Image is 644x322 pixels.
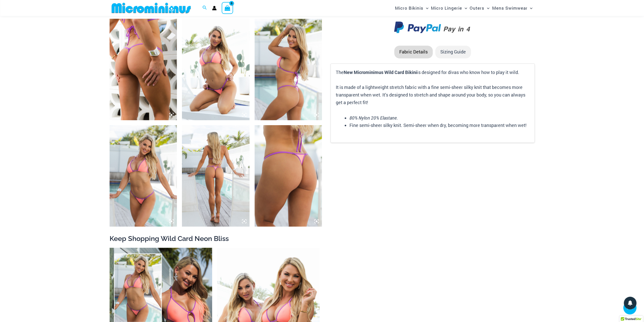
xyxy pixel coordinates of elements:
[110,19,177,120] img: Wild Card Neon Bliss 312 Top 457 Micro 05
[255,125,322,226] img: Wild Card Neon Bliss 449 Thong 02
[393,1,535,15] nav: Site Navigation
[430,2,468,14] a: Micro LingerieMenu ToggleMenu Toggle
[527,2,532,14] span: Menu Toggle
[462,2,467,14] span: Menu Toggle
[491,2,534,14] a: Mens SwimwearMenu ToggleMenu Toggle
[468,2,491,14] a: OutersMenu ToggleMenu Toggle
[394,2,430,14] a: Micro BikinisMenu ToggleMenu Toggle
[435,46,471,58] li: Sizing Guide
[212,6,217,10] a: Account icon link
[349,115,398,121] em: 80% Nylon 20% Elastane.
[110,2,193,14] img: MM SHOP LOGO FLAT
[255,19,322,120] img: Wild Card Neon Bliss 312 Top 449 Thong 02
[222,2,233,14] a: View Shopping Cart, empty
[202,5,207,11] a: Search icon link
[423,2,428,14] span: Menu Toggle
[394,46,433,58] li: Fabric Details
[182,19,250,120] img: Wild Card Neon Bliss 312 Top 449 Thong 06
[349,122,529,129] li: Fine semi-sheer silky knit. Semi-sheer when dry, becoming more transparent when wet!
[431,2,462,14] span: Micro Lingerie
[110,125,177,226] img: Wild Card Neon Bliss 312 Top 449 Thong 01
[336,69,529,106] p: The is designed for divas who know how to play it wild. It is made of a lightweight stretch fabri...
[484,2,489,14] span: Menu Toggle
[470,2,484,14] span: Outers
[492,2,527,14] span: Mens Swimwear
[344,69,417,75] b: New Microminimus Wild Card Bikini
[182,125,250,226] img: Wild Card Neon Bliss 312 Top 449 Thong 03
[395,2,423,14] span: Micro Bikinis
[110,234,535,243] h2: Keep Shopping Wild Card Neon Bliss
